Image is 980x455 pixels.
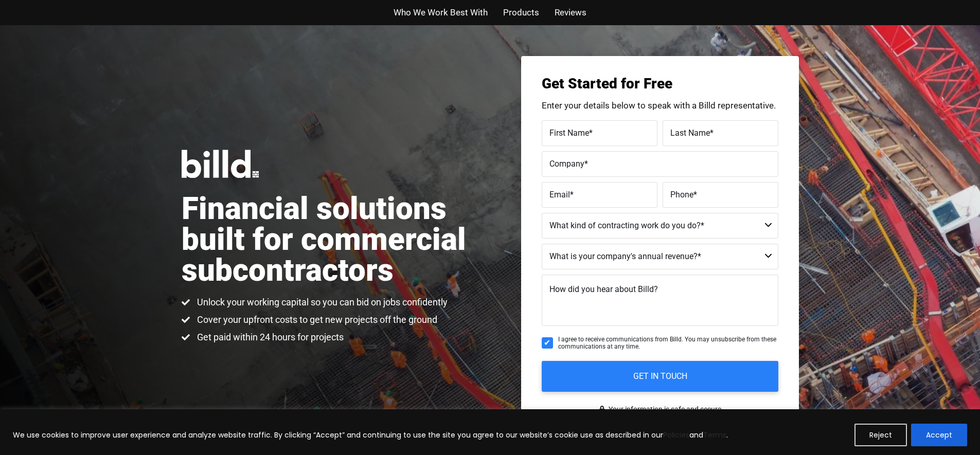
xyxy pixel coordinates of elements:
[606,402,721,417] span: Your information is safe and secure
[703,430,726,440] a: Terms
[194,331,344,343] span: Get paid within 24 hours for projects
[670,128,710,137] span: Last Name
[670,189,693,199] span: Phone
[542,337,553,349] input: I agree to receive communications from Billd. You may unsubscribe from these communications at an...
[854,424,907,446] button: Reject
[394,5,488,20] a: Who We Work Best With
[549,128,589,137] span: First Name
[542,77,778,91] h3: Get Started for Free
[13,429,728,441] p: We use cookies to improve user experience and analyze website traffic. By clicking “Accept” and c...
[663,430,689,440] a: Policies
[194,314,437,326] span: Cover your upfront costs to get new projects off the ground
[542,361,778,392] input: GET IN TOUCH
[503,5,539,20] a: Products
[558,336,778,351] span: I agree to receive communications from Billd. You may unsubscribe from these communications at an...
[549,158,584,168] span: Company
[542,101,778,110] p: Enter your details below to speak with a Billd representative.
[549,284,658,294] span: How did you hear about Billd?
[555,5,586,20] a: Reviews
[194,296,448,308] span: Unlock your working capital so you can bid on jobs confidently
[549,189,570,199] span: Email
[182,193,490,286] h1: Financial solutions built for commercial subcontractors
[911,424,967,446] button: Accept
